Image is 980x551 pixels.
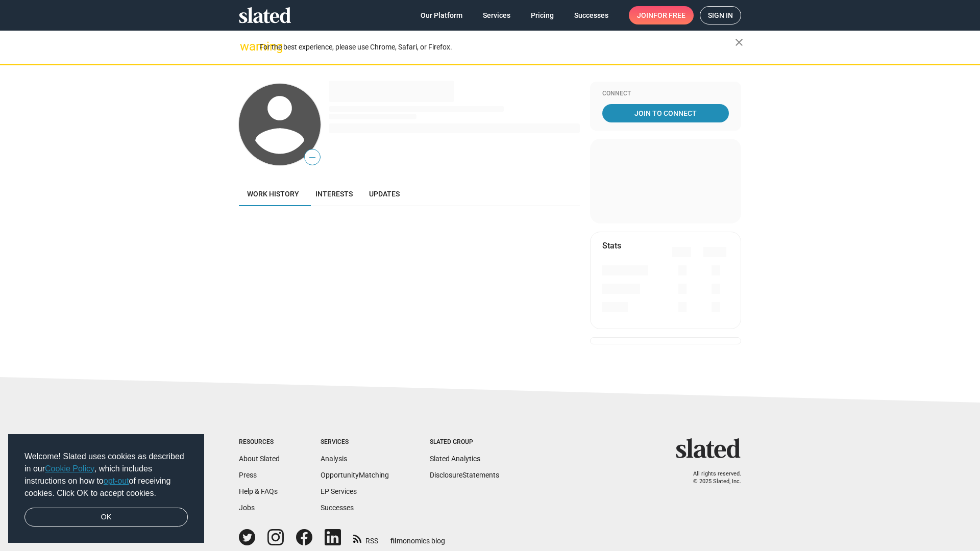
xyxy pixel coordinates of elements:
[321,455,347,463] a: Analysis
[483,6,510,24] span: Services
[531,6,554,24] span: Pricing
[45,464,94,473] a: Cookie Policy
[369,190,400,198] span: Updates
[602,240,621,251] mat-card-title: Stats
[321,487,357,495] a: EP Services
[321,438,389,446] div: Services
[574,6,608,24] span: Successes
[708,7,733,24] span: Sign in
[239,455,280,463] a: About Slated
[604,104,727,122] span: Join To Connect
[307,182,361,206] a: Interests
[321,471,389,479] a: OpportunityMatching
[430,455,480,463] a: Slated Analytics
[239,471,257,479] a: Press
[390,528,445,546] a: filmonomics blog
[8,434,204,543] div: cookieconsent
[475,6,519,24] a: Services
[430,438,499,446] div: Slated Group
[412,6,471,24] a: Our Platform
[430,471,499,479] a: DisclosureStatements
[104,477,129,485] a: opt-out
[602,104,729,122] a: Join To Connect
[239,487,278,495] a: Help & FAQs
[361,182,408,206] a: Updates
[240,40,252,53] mat-icon: warning
[239,438,280,446] div: Resources
[733,36,745,48] mat-icon: close
[682,470,741,485] p: All rights reserved. © 2025 Slated, Inc.
[315,190,353,198] span: Interests
[305,151,320,164] span: —
[523,6,562,24] a: Pricing
[421,6,462,24] span: Our Platform
[390,537,403,545] span: film
[247,190,299,198] span: Work history
[637,6,685,24] span: Join
[24,450,188,499] span: Welcome! Slated uses cookies as described in our , which includes instructions on how to of recei...
[239,504,255,512] a: Jobs
[259,40,735,54] div: For the best experience, please use Chrome, Safari, or Firefox.
[602,90,729,98] div: Connect
[239,182,307,206] a: Work history
[700,6,741,24] a: Sign in
[353,530,378,546] a: RSS
[24,508,188,527] a: dismiss cookie message
[321,504,354,512] a: Successes
[629,6,694,24] a: Joinfor free
[653,6,685,24] span: for free
[566,6,617,24] a: Successes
